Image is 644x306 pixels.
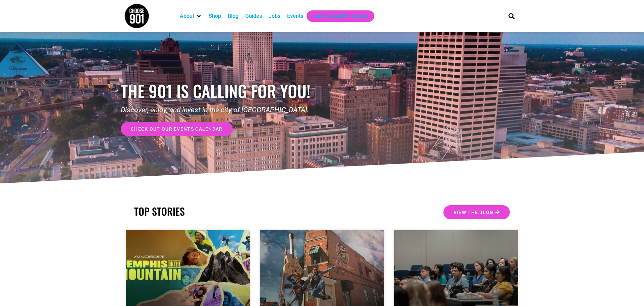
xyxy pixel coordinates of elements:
[121,81,322,101] h1: the 901 is calling for you!
[506,10,517,21] div: Search
[131,127,223,131] span: check out our events calendar
[176,10,205,22] div: About
[209,12,221,20] a: Shop
[134,205,319,217] h2: TOP STORIES
[176,10,497,22] nav: Main nav
[443,205,510,219] a: View the Blog
[180,12,194,20] a: About
[269,12,280,20] a: Jobs
[453,210,494,215] span: View the Blog
[245,12,262,20] a: Guides
[313,12,368,20] a: Get Choose901 Emails
[121,105,322,116] p: Discover, enjoy, and invest in the city of [GEOGRAPHIC_DATA].
[228,12,238,20] a: Blog
[287,12,303,20] a: Events
[121,122,233,136] a: check out our events calendar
